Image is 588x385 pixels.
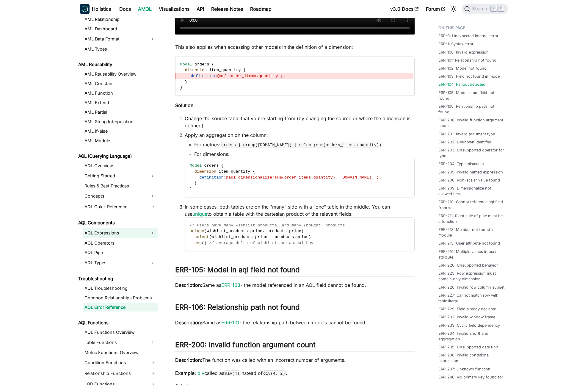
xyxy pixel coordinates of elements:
a: Visualizations [155,4,193,14]
a: AML Partial [83,108,158,116]
a: AMQL [134,4,155,14]
a: Rules & Best Practices [83,182,158,190]
a: ERR-206: Non-scalar value found [438,177,500,183]
a: ERR-106: Relationship path not found [438,104,505,115]
a: ERR-205: Invalid named expression [438,169,503,175]
span: { [253,169,255,174]
a: ERR-220: Unsupported behavior [438,262,498,268]
span: definition [191,74,215,78]
strong: Solution: [175,102,195,108]
a: AML Relationship [83,15,158,24]
a: ERR-203: Unsupported operator for type [438,147,505,159]
span: products [267,229,287,233]
strong: Description: [175,282,202,288]
a: ERR-100: Invalid expression [438,49,489,55]
button: Search (Command+K) [462,4,508,14]
span: { [221,163,224,168]
a: API [193,4,208,14]
a: HolisticsHolistics [80,4,111,14]
button: Expand sidebar category 'Table Functions' [147,338,158,347]
li: Apply an aggregation on the column: [185,132,415,197]
span: } [190,187,192,191]
a: ERR-236: Invalid conditional expression [438,352,505,364]
code: div(4) [224,370,240,376]
a: AML Constant [83,79,158,88]
a: ERR-204: Type mismatch [438,161,484,167]
code: orders | group([DOMAIN_NAME]) | select(sum(orders_items.quantity)) [221,142,382,148]
a: ERR-101: Relationship not found [438,57,496,63]
p: called as instead of . [175,370,415,377]
span: ( [204,229,206,233]
span: Model [180,62,192,67]
span: ( [202,241,204,245]
span: { [212,62,214,67]
a: ERR-235: Unsupported date unit [438,344,498,350]
p: The function was called with an incorrect number of arguments. [175,356,415,364]
a: AQL Quick Reference [83,202,158,212]
span: price [250,229,262,233]
span: ( [209,235,211,239]
a: Getting Started [83,171,147,181]
span: wishlist_products [207,229,248,233]
span: ) [308,235,311,239]
a: Roadmap [247,4,275,14]
a: AQL Operators [83,239,158,247]
a: AML Types [83,45,158,53]
span: Search [470,6,491,12]
a: ERR-104: Fanout detected [438,82,485,87]
button: Expand sidebar category 'AQL Types' [147,258,158,267]
a: ERR-102: Model not found [438,65,487,71]
a: ERR-200: Invalid function argument count [438,117,505,129]
a: ERR-226: Invalid row column subset [438,284,504,290]
a: ERR-234: Invalid shorthand aggregation [438,331,505,342]
a: ERR-202: Unknown identifier [438,139,491,145]
a: Troubleshooting [76,275,158,283]
a: AML Reusability [76,60,158,69]
a: AQL Troubleshooting [83,284,158,292]
span: @aql dimensionalize(sum(order_items.quantity), [DOMAIN_NAME]) ;; [226,175,381,180]
strong: Description: [175,320,202,325]
span: . [287,229,289,233]
span: @aql order_items.quantity ;; [217,74,285,78]
span: orders [195,62,209,67]
a: ERR-215: User attribute not found [438,240,500,246]
span: // average delta of wishlist and actual buy [209,241,313,245]
a: ERR-0: Unexpected internal error [438,33,498,39]
span: item_quantity [219,169,250,174]
span: | [190,241,192,245]
span: Model [190,163,202,168]
a: AQL Components [76,219,158,227]
span: // users have many wishlist_products, and many (bought) products [190,223,345,228]
a: AML Function [83,89,158,97]
a: AQL Error Reference [83,303,158,312]
a: AQL (Querying Language) [76,152,158,160]
span: definition [199,175,224,180]
a: div [197,370,204,376]
span: price [289,229,301,233]
a: AML Dashboard [83,25,158,33]
a: ERR-210: Cannot reference aql field from sql [438,199,505,210]
a: Release Notes [208,4,247,14]
h2: ERR-200: Invalid function argument count [175,340,415,352]
button: Expand sidebar category 'AML Data Format' [147,34,158,44]
a: Docs [116,4,134,14]
a: ERR-229: Field already declared [438,306,496,312]
a: Forum [422,4,449,14]
img: Holistics [80,4,90,14]
a: AQL Functions [76,319,158,327]
a: AML Reusability Overview [83,70,158,78]
a: ERR-211: Right side of pipe must be a function [438,213,505,224]
h2: ERR-106: Relationship path not found [175,303,415,314]
a: AQL Pipe [83,248,158,257]
a: ERR-101 [221,320,239,325]
a: ERR-237: Unknown function [438,366,490,372]
li: For metrics: [194,141,415,148]
a: unique [192,211,207,217]
span: products [275,235,294,239]
span: . [294,235,296,239]
a: AML If-else [83,127,158,135]
li: In some cases, both tables are on the "many" side with a "one" table in the middle. You can use t... [185,203,415,251]
span: dimension [185,68,207,72]
a: ERR-232: Invalid window frame [438,314,495,320]
span: , [262,229,265,233]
